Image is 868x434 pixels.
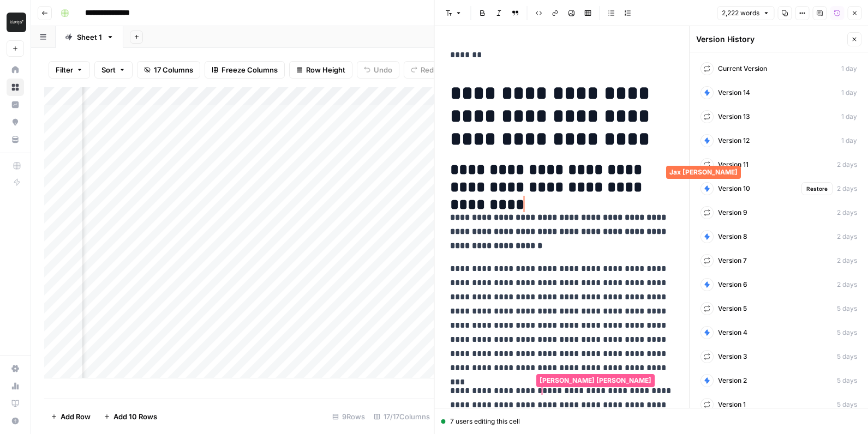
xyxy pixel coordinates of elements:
span: Version 8 [718,232,747,242]
span: 5 days [837,304,857,314]
span: Freeze Columns [222,64,278,75]
span: 2,222 words [722,8,759,18]
span: Version 11 [718,160,749,170]
span: Add 10 Rows [113,411,157,422]
span: Version 14 [718,88,750,98]
button: Add Row [44,408,97,425]
span: Version 9 [718,208,747,218]
span: 5 days [837,328,857,337]
span: Restore [806,184,828,193]
span: 2 days [837,256,857,266]
span: Version 2 [718,376,747,385]
span: 2 days [837,184,857,194]
span: Version 13 [718,112,750,122]
span: Add Row [61,411,91,422]
span: Filter [56,64,73,75]
a: Learning Hub [7,395,24,412]
a: Opportunities [7,113,24,131]
a: Usage [7,377,24,395]
span: Version 5 [718,304,747,314]
div: Sheet 1 [77,32,102,43]
span: Undo [374,64,392,75]
span: Current Version [718,64,767,74]
span: Version 7 [718,256,747,266]
span: 1 day [841,64,857,74]
a: Home [7,61,24,79]
a: Browse [7,79,24,96]
span: Version 12 [718,136,750,146]
span: Version 6 [718,280,747,290]
div: Version History [696,34,844,45]
a: Settings [7,360,24,377]
a: Sheet 1 [56,26,123,48]
span: 5 days [837,400,857,409]
span: Version 3 [718,352,747,361]
span: Version 1 [718,400,746,409]
img: Klaviyo Logo [7,13,26,32]
button: Freeze Columns [205,61,285,79]
span: Redo [421,64,438,75]
span: Version 10 [718,184,750,194]
button: Help + Support [7,412,24,430]
div: 9 Rows [328,408,369,425]
button: Sort [94,61,133,79]
span: 1 day [841,112,857,122]
span: 2 days [837,208,857,218]
a: Your Data [7,131,24,148]
div: 7 users editing this cell [441,417,862,426]
span: Row Height [306,64,345,75]
button: Filter [49,61,90,79]
div: 17/17 Columns [369,408,434,425]
span: Version 4 [718,328,747,337]
button: Restore [801,182,833,195]
span: 2 days [837,280,857,290]
button: 17 Columns [137,61,200,79]
span: 1 day [841,88,857,98]
button: Redo [404,61,445,79]
span: Sort [101,64,116,75]
button: Add 10 Rows [97,408,164,425]
span: 2 days [837,160,857,170]
button: 2,222 words [717,6,774,20]
span: 5 days [837,352,857,361]
button: Workspace: Klaviyo [7,9,24,36]
span: 2 days [837,232,857,242]
span: 5 days [837,376,857,385]
span: 1 day [841,136,857,146]
span: 17 Columns [154,64,193,75]
button: Row Height [289,61,352,79]
a: Insights [7,96,24,113]
button: Undo [357,61,399,79]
